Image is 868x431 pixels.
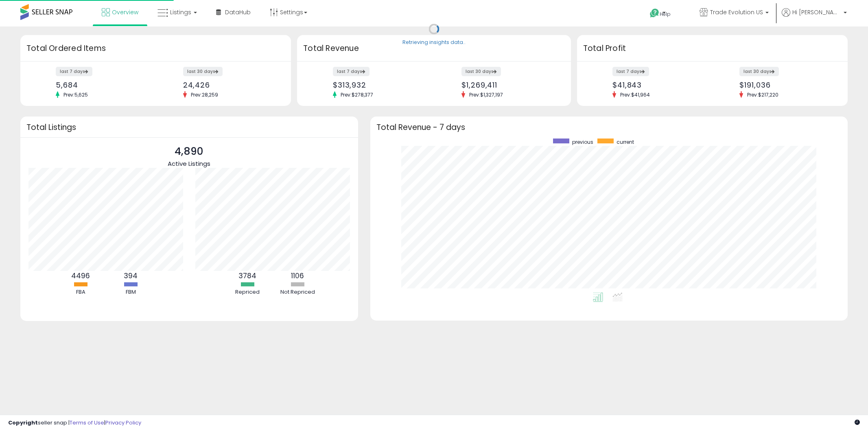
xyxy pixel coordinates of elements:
i: Get Help [649,8,660,18]
span: DataHub [225,8,251,16]
label: last 7 days [612,67,649,76]
div: 24,426 [183,81,277,89]
label: last 30 days [461,67,501,76]
span: Prev: $1,327,197 [465,91,507,98]
h3: Total Listings [26,124,352,130]
span: Prev: 28,259 [187,91,222,98]
div: Repriced [223,288,272,296]
a: Hi [PERSON_NAME] [782,8,847,26]
h3: Total Ordered Items [26,43,285,54]
span: current [617,139,634,145]
span: Overview [112,8,138,16]
span: Active Listings [168,159,210,168]
b: 394 [124,271,138,281]
b: 3784 [238,271,256,281]
span: Listings [170,8,191,16]
span: Prev: $217,220 [743,91,783,98]
span: previous [572,139,593,145]
span: Prev: 5,625 [59,91,92,98]
label: last 30 days [183,67,223,76]
h3: Total Revenue - 7 days [376,124,842,130]
div: FBM [106,288,155,296]
div: $41,843 [612,81,706,89]
div: 5,684 [56,81,149,89]
label: last 7 days [333,67,370,76]
label: last 7 days [56,67,92,76]
div: Not Repriced [273,288,322,296]
div: $313,932 [333,81,428,89]
div: $191,036 [739,81,833,89]
span: Hi [PERSON_NAME] [792,8,841,16]
b: 4496 [71,271,90,281]
div: $1,269,411 [461,81,557,89]
span: Prev: $278,377 [337,91,377,98]
h3: Total Revenue [303,43,565,54]
a: Help [643,2,687,26]
span: Prev: $41,964 [616,91,654,98]
div: FBA [56,288,105,296]
label: last 30 days [739,67,779,76]
span: Help [660,11,671,18]
span: Trade Evolution US [710,8,763,16]
p: 4,890 [168,144,210,159]
div: Retrieving insights data.. [402,39,466,46]
h3: Total Profit [583,43,842,54]
b: 1106 [291,271,304,281]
